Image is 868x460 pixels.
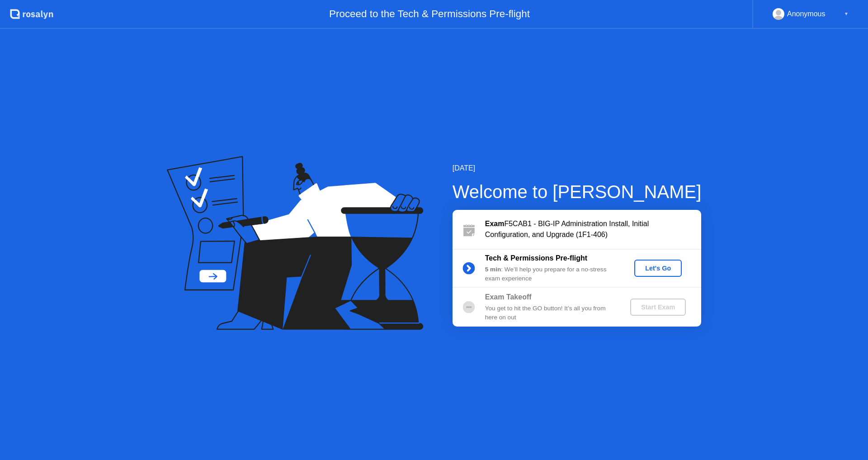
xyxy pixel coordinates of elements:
b: 5 min [485,266,501,273]
b: Exam Takeoff [485,293,532,301]
div: Anonymous [787,8,826,20]
b: Exam [485,220,505,228]
div: Welcome to [PERSON_NAME] [453,178,702,205]
b: Tech & Permissions Pre-flight [485,254,587,262]
div: F5CAB1 - BIG-IP Administration Install, Initial Configuration, and Upgrade (1F1-406) [485,218,701,240]
button: Start Exam [630,299,686,316]
div: ▼ [844,8,849,20]
div: Let's Go [638,265,678,272]
div: You get to hit the GO button! It’s all you from here on out [485,304,615,322]
div: Start Exam [634,304,682,311]
button: Let's Go [634,260,682,277]
div: : We’ll help you prepare for a no-stress exam experience [485,265,615,284]
div: [DATE] [453,163,702,174]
